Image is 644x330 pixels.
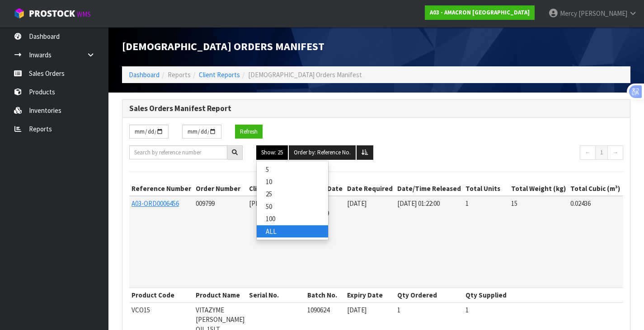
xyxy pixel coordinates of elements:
nav: Page navigation [510,145,623,162]
th: Product Name [193,288,247,302]
h3: Sales Orders Manifest Report [129,104,623,113]
th: Qty Ordered [395,288,463,302]
small: WMS [77,10,91,19]
span: 1 [397,306,400,314]
th: Serial No. [247,288,305,302]
a: → [607,145,623,160]
a: Client Reports [199,70,240,79]
span: 0.02436 [570,199,591,208]
th: Date Required [345,181,395,196]
a: 100 [257,213,328,225]
img: cube-alt.png [14,8,25,19]
span: [PERSON_NAME] [578,9,627,18]
a: ALL [257,225,328,237]
th: Date/Time Released [395,181,463,196]
th: Reference Number [129,181,193,196]
th: Product Code [129,288,193,302]
span: [DATE] [347,199,367,208]
th: Total Units [463,181,509,196]
strong: A03 - AMACRON [GEOGRAPHIC_DATA] [430,9,530,16]
a: Dashboard [129,70,160,79]
button: Refresh [235,125,263,139]
span: ProStock [29,8,75,19]
input: Search by reference number [129,145,227,159]
a: A03-ORD0006456 [132,199,179,208]
th: Total Cubic (m³) [568,181,622,196]
th: Batch No. [305,288,345,302]
span: [DATE] 01:22:00 [397,199,440,208]
th: Expiry Date [345,288,395,302]
a: 25 [257,188,328,200]
button: Show: 25 [256,145,288,160]
a: 50 [257,200,328,213]
a: 10 [257,176,328,188]
th: Order Number [193,181,247,196]
th: Qty Supplied [463,288,509,302]
span: Reports [168,70,191,79]
span: 1 [465,306,469,314]
span: [DEMOGRAPHIC_DATA] Orders Manifest [122,39,324,53]
span: VCO15 [132,306,150,314]
a: 1 [595,145,608,160]
button: Order by: Reference No. [289,145,356,160]
span: 009799 [196,199,215,208]
th: Total Weight (kg) [509,181,568,196]
span: [DATE] [347,306,367,314]
span: 1 [465,199,469,208]
th: Client Reference [247,181,305,196]
span: Mercy [560,9,577,18]
span: [DEMOGRAPHIC_DATA] Orders Manifest [248,70,362,79]
a: ← [580,145,596,160]
a: 5 [257,163,328,176]
span: 1090624 [307,306,329,314]
span: [PERSON_NAME] [249,199,298,208]
span: 15 [511,199,517,208]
